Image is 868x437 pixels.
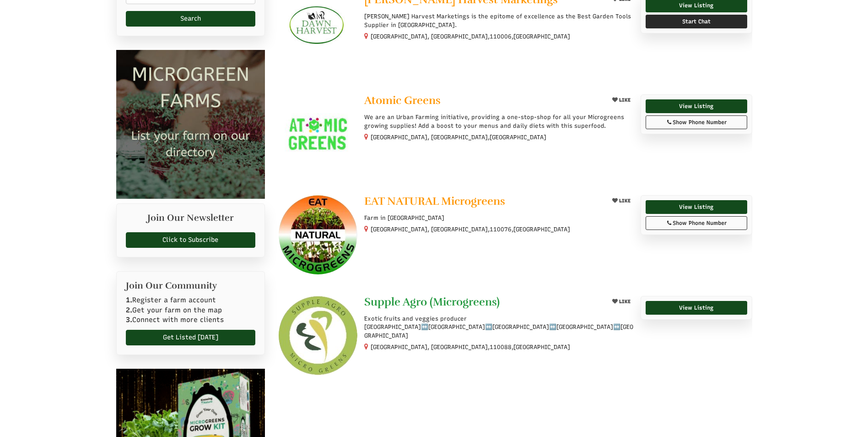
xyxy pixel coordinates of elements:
[126,213,255,228] h2: Join Our Newsletter
[126,232,255,248] a: Click to Subscribe
[618,198,631,204] span: LIKE
[364,315,634,340] p: Exotic fruits and veggies producer [GEOGRAPHIC_DATA]↔️[GEOGRAPHIC_DATA]↔️[GEOGRAPHIC_DATA]↔️[GEOG...
[646,99,747,113] a: View Listing
[116,50,265,199] img: Microgreen Farms list your microgreen farm today
[364,113,634,130] p: We are an Urban Farming initiative, providing a one-stop-shop for all your Microgreens growing su...
[364,195,602,209] a: EAT NATURAL Microgreens
[490,225,512,234] span: 110076
[513,343,570,351] span: [GEOGRAPHIC_DATA]
[609,195,634,207] button: LIKE
[371,134,546,141] small: [GEOGRAPHIC_DATA], [GEOGRAPHIC_DATA],
[126,11,255,27] button: Search
[279,296,358,375] img: Supple Agro (Microgreens)
[651,219,742,227] div: Show Phone Number
[279,94,358,174] img: Atomic Greens
[364,214,634,222] p: Farm in [GEOGRAPHIC_DATA]
[513,225,570,234] span: [GEOGRAPHIC_DATA]
[609,94,634,106] button: LIKE
[646,301,747,315] a: View Listing
[490,133,546,142] span: [GEOGRAPHIC_DATA]
[490,343,512,351] span: 110088
[364,12,634,29] p: [PERSON_NAME] Harvest Marketings is the epitome of excellence as the Best Garden Tools Supplier i...
[126,306,132,314] b: 2.
[646,15,747,28] a: Start Chat
[364,296,602,310] a: Supple Agro (Microgreens)
[646,200,747,214] a: View Listing
[371,226,570,233] small: [GEOGRAPHIC_DATA], [GEOGRAPHIC_DATA], ,
[126,295,255,325] p: Register a farm account Get your farm on the map Connect with more clients
[371,344,570,350] small: [GEOGRAPHIC_DATA], [GEOGRAPHIC_DATA], ,
[364,93,441,107] span: Atomic Greens
[364,94,602,109] a: Atomic Greens
[371,33,570,40] small: [GEOGRAPHIC_DATA], [GEOGRAPHIC_DATA], ,
[364,295,500,309] span: Supple Agro (Microgreens)
[513,33,570,41] span: [GEOGRAPHIC_DATA]
[618,299,631,305] span: LIKE
[490,33,512,41] span: 110006
[279,195,358,274] img: EAT NATURAL Microgreens
[618,97,631,103] span: LIKE
[126,330,255,345] a: Get Listed [DATE]
[651,118,742,126] div: Show Phone Number
[126,316,132,324] b: 3.
[126,296,132,304] b: 1.
[609,296,634,307] button: LIKE
[126,281,255,291] h2: Join Our Community
[364,194,505,208] span: EAT NATURAL Microgreens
